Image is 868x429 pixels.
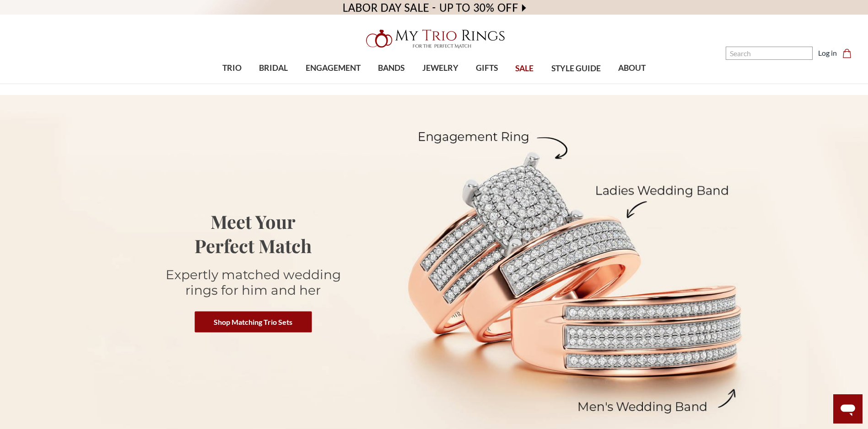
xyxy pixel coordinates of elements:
[222,62,242,74] span: TRIO
[269,83,278,84] button: submenu toggle
[542,54,609,84] a: STYLE GUIDE
[515,63,534,74] span: SALE
[378,62,404,74] span: BANDS
[551,63,601,74] span: STYLE GUIDE
[507,54,542,84] a: SALE
[618,62,646,74] span: ABOUT
[842,48,857,58] a: Cart with 0 items
[436,83,445,84] button: submenu toggle
[387,83,396,84] button: submenu toggle
[467,53,507,83] a: GIFTS
[609,53,654,83] a: ABOUT
[250,53,297,83] a: BRIDAL
[227,83,237,84] button: submenu toggle
[413,53,467,83] a: JEWELRY
[422,62,458,74] span: JEWELRY
[369,53,413,83] a: BANDS
[259,62,288,74] span: BRIDAL
[842,49,852,58] svg: cart.cart_preview
[252,24,616,53] a: My Trio Rings
[297,53,369,83] a: ENGAGEMENT
[194,311,312,332] a: Shop Matching Trio Sets
[818,48,837,58] a: Log in
[306,62,361,74] span: ENGAGEMENT
[214,53,250,83] a: TRIO
[361,24,507,53] img: My Trio Rings
[482,83,491,84] button: submenu toggle
[329,83,338,84] button: submenu toggle
[627,83,636,84] button: submenu toggle
[726,47,813,60] input: Search
[476,62,498,74] span: GIFTS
